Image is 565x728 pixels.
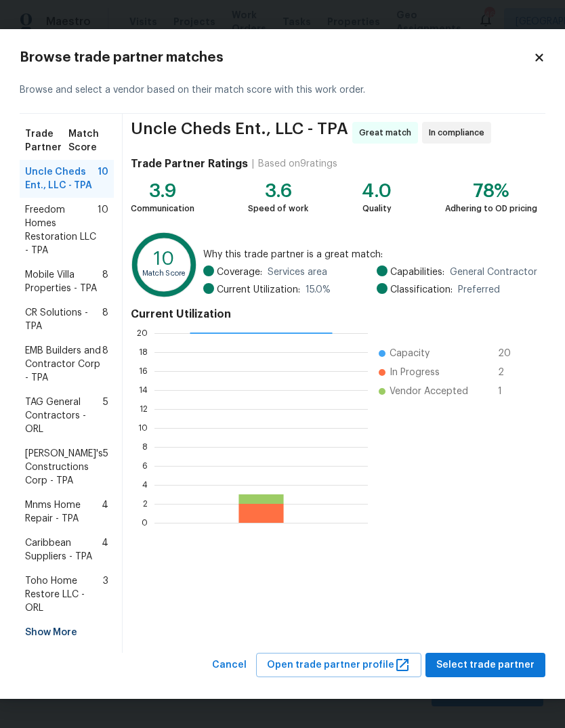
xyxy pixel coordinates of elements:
h4: Current Utilization [131,307,537,321]
text: 4 [142,481,148,489]
span: Current Utilization: [217,283,300,297]
span: In Progress [390,366,440,379]
div: Speed of work [248,202,308,215]
div: 3.6 [248,184,308,198]
span: 4 [102,498,108,526]
div: 4.0 [362,184,392,198]
span: Match Score [68,127,108,154]
span: 20 [498,347,520,360]
div: Show More [20,620,114,645]
span: Select trade partner [436,657,535,674]
span: 15.0 % [306,283,331,297]
button: Cancel [207,653,252,678]
div: Communication [131,202,194,215]
span: 5 [103,447,108,488]
span: 5 [103,395,108,436]
div: Quality [362,202,392,215]
div: | [248,157,258,171]
span: Vendor Accepted [390,385,468,398]
span: 1 [498,385,520,398]
div: 3.9 [131,184,194,198]
span: Capabilities: [390,265,444,279]
div: Browse and select a vendor based on their match score with this work order. [20,67,545,114]
span: Freedom Homes Restoration LLC - TPA [25,203,98,257]
span: Caribbean Suppliers - TPA [25,536,102,563]
span: [PERSON_NAME]'s Constructions Corp - TPA [25,447,103,488]
text: 2 [143,500,148,508]
span: 8 [102,306,108,333]
button: Open trade partner profile [256,653,421,678]
span: Mobile Villa Properties - TPA [25,268,102,295]
span: Mnms Home Repair - TPA [25,498,102,526]
span: 8 [102,344,108,385]
span: Capacity [390,347,430,360]
span: 2 [498,366,520,379]
span: Toho Home Restore LLC - ORL [25,574,103,615]
text: 8 [142,443,148,451]
text: 0 [142,519,148,527]
text: Match Score [142,270,186,278]
text: 10 [138,424,148,432]
div: 78% [445,184,537,198]
span: Services area [268,265,327,279]
span: 8 [102,268,108,295]
span: In compliance [429,126,490,140]
span: Open trade partner profile [267,657,411,674]
span: Trade Partner [25,127,68,154]
span: CR Solutions - TPA [25,306,102,333]
span: 3 [103,574,108,615]
span: Uncle Cheds Ent., LLC - TPA [25,165,98,192]
span: TAG General Contractors - ORL [25,395,103,436]
text: 16 [139,367,148,375]
h4: Trade Partner Ratings [131,157,248,171]
div: Based on 9 ratings [258,157,337,171]
text: 12 [140,405,148,413]
span: Classification: [390,283,453,297]
text: 20 [137,329,148,337]
span: Great match [359,126,417,140]
span: 10 [98,165,108,192]
h2: Browse trade partner matches [20,51,533,64]
text: 6 [142,462,148,470]
span: General Contractor [450,265,537,279]
text: 18 [139,348,148,356]
span: Why this trade partner is a great match: [203,248,537,261]
text: 10 [154,250,174,268]
span: Preferred [458,283,500,297]
span: Uncle Cheds Ent., LLC - TPA [131,122,348,144]
span: EMB Builders and Contractor Corp - TPA [25,344,102,385]
span: Cancel [212,657,247,674]
text: 14 [139,386,148,394]
div: Adhering to OD pricing [445,202,537,215]
span: 10 [98,203,108,257]
button: Select trade partner [425,653,545,678]
span: Coverage: [217,265,262,279]
span: 4 [102,536,108,563]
